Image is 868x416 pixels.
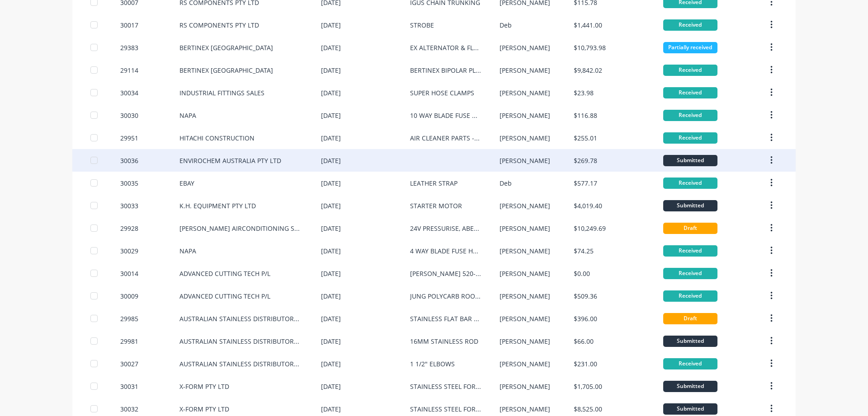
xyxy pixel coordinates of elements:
[500,359,550,369] div: [PERSON_NAME]
[410,43,481,52] div: EX ALTERNATOR & FLAMETRAPS - GEOCYCLE/KOMATSU
[500,20,512,30] div: Deb
[663,155,717,166] div: Submitted
[410,404,481,414] div: STAINLESS STEEL FORK ARM CLADDING X 5 PAIR - CAT DP 25
[663,313,717,324] div: Draft
[179,156,281,165] div: ENVIROCHEM AUSTRALIA PTY LTD
[321,246,341,256] div: [DATE]
[410,291,481,301] div: JUNG POLYCARB ROOF 1010x850x4mm
[120,224,138,233] div: 29928
[120,20,138,30] div: 30017
[663,403,717,415] div: Submitted
[410,337,478,346] div: 16MM STAINLESS ROD
[574,20,602,30] div: $1,441.00
[574,133,597,143] div: $255.01
[663,110,717,121] div: Received
[663,42,717,53] div: Partially received
[574,269,590,278] div: $0.00
[321,269,341,278] div: [DATE]
[500,178,512,188] div: Deb
[410,382,481,391] div: STAINLESS STEEL FORK ARM CLADDING X 1 PAIR - UNITED EQUIP
[500,291,550,301] div: [PERSON_NAME]
[500,111,550,120] div: [PERSON_NAME]
[663,132,717,144] div: Received
[500,201,550,210] div: [PERSON_NAME]
[179,43,273,52] div: BERTINEX [GEOGRAPHIC_DATA]
[574,201,602,210] div: $4,019.40
[120,201,138,210] div: 30033
[574,65,602,75] div: $9,842.02
[120,382,138,391] div: 30031
[663,87,717,98] div: Received
[410,111,481,120] div: 10 WAY BLADE FUSE HOLDER
[410,133,481,143] div: AIR CLEANER PARTS - CAT DP25
[321,404,341,414] div: [DATE]
[410,65,481,75] div: BERTINEX BIPOLAR PLUGS
[500,246,550,256] div: [PERSON_NAME]
[179,88,264,98] div: INDUSTRIAL FITTINGS SALES
[410,178,458,188] div: LEATHER STRAP
[500,314,550,323] div: [PERSON_NAME]
[120,291,138,301] div: 30009
[179,20,259,30] div: RS COMPONENTS PTY LTD
[663,178,717,189] div: Received
[410,246,481,256] div: 4 WAY BLADE FUSE HOLDER
[120,65,138,75] div: 29114
[663,381,717,392] div: Submitted
[321,201,341,210] div: [DATE]
[663,358,717,369] div: Received
[321,291,341,301] div: [DATE]
[574,43,606,52] div: $10,793.98
[179,337,303,346] div: AUSTRALIAN STAINLESS DISTRIBUTORS P/L
[120,43,138,52] div: 29383
[179,246,196,256] div: NAPA
[321,382,341,391] div: [DATE]
[179,359,303,369] div: AUSTRALIAN STAINLESS DISTRIBUTORS P/L
[410,314,481,323] div: STAINLESS FLAT BAR AND TUBE
[500,337,550,346] div: [PERSON_NAME]
[321,156,341,165] div: [DATE]
[179,201,256,210] div: K.H. EQUIPMENT PTY LTD
[120,404,138,414] div: 30032
[321,133,341,143] div: [DATE]
[179,314,303,323] div: AUSTRALIAN STAINLESS DISTRIBUTORS P/L
[500,224,550,233] div: [PERSON_NAME]
[663,19,717,31] div: Received
[120,88,138,98] div: 30034
[120,156,138,165] div: 30036
[120,246,138,256] div: 30029
[663,290,717,302] div: Received
[321,337,341,346] div: [DATE]
[574,88,594,98] div: $23.98
[321,111,341,120] div: [DATE]
[500,404,550,414] div: [PERSON_NAME]
[120,359,138,369] div: 30027
[500,382,550,391] div: [PERSON_NAME]
[574,111,597,120] div: $116.88
[321,224,341,233] div: [DATE]
[179,224,303,233] div: [PERSON_NAME] AIRCONDITIONING SERVICE PTY LTD
[410,201,462,210] div: STARTER MOTOR
[574,404,602,414] div: $8,525.00
[574,156,597,165] div: $269.78
[500,65,550,75] div: [PERSON_NAME]
[321,178,341,188] div: [DATE]
[179,65,273,75] div: BERTINEX [GEOGRAPHIC_DATA]
[321,20,341,30] div: [DATE]
[663,200,717,211] div: Submitted
[321,359,341,369] div: [DATE]
[500,156,550,165] div: [PERSON_NAME]
[574,337,594,346] div: $66.00
[574,291,597,301] div: $509.36
[574,382,602,391] div: $1,705.00
[321,88,341,98] div: [DATE]
[120,111,138,120] div: 30030
[663,336,717,347] div: Submitted
[179,111,196,120] div: NAPA
[500,43,550,52] div: [PERSON_NAME]
[120,314,138,323] div: 29985
[500,269,550,278] div: [PERSON_NAME]
[179,269,270,278] div: ADVANCED CUTTING TECH P/L
[120,269,138,278] div: 30014
[120,133,138,143] div: 29951
[574,314,597,323] div: $396.00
